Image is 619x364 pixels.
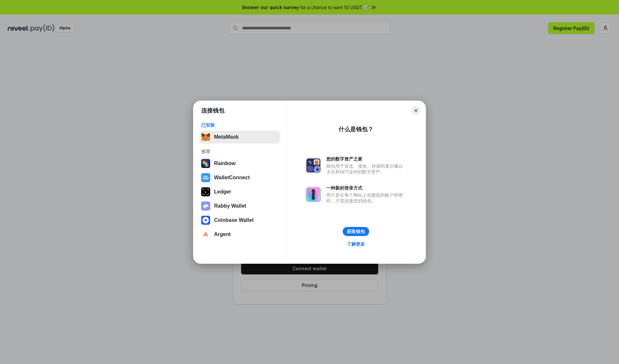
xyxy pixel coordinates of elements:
[214,189,231,195] div: Ledger
[201,159,210,168] img: svg+xml,%3Csvg%20width%3D%22120%22%20height%3D%22120%22%20viewBox%3D%220%200%20120%20120%22%20fil...
[201,133,210,142] img: svg+xml,%3Csvg%20fill%3D%22none%22%20height%3D%2233%22%20viewBox%3D%220%200%2035%2033%22%20width%...
[199,200,280,212] button: Rabby Wallet
[326,185,406,191] div: 一种新的登录方式
[214,175,250,181] div: WalletConnect
[306,158,321,173] img: svg+xml,%3Csvg%20xmlns%3D%22http%3A%2F%2Fwww.w3.org%2F2000%2Fsvg%22%20fill%3D%22none%22%20viewBox...
[306,187,321,202] img: svg+xml,%3Csvg%20xmlns%3D%22http%3A%2F%2Fwww.w3.org%2F2000%2Fsvg%22%20fill%3D%22none%22%20viewBox...
[201,187,210,196] img: svg+xml,%3Csvg%20xmlns%3D%22http%3A%2F%2Fwww.w3.org%2F2000%2Fsvg%22%20width%3D%2228%22%20height%3...
[326,192,406,204] div: 而不是在每个网站上创建新的账户和密码，只需连接您的钱包。
[214,203,246,209] div: Rabby Wallet
[201,173,210,182] img: svg+xml,%3Csvg%20width%3D%2228%22%20height%3D%2228%22%20viewBox%3D%220%200%2028%2028%22%20fill%3D...
[201,149,278,154] div: 推荐
[201,202,210,211] img: svg+xml,%3Csvg%20xmlns%3D%22http%3A%2F%2Fwww.w3.org%2F2000%2Fsvg%22%20fill%3D%22none%22%20viewBox...
[199,214,280,227] button: Coinbase Wallet
[339,125,373,133] div: 什么是钱包？
[411,106,420,115] button: Close
[347,241,365,247] div: 了解更多
[214,161,236,166] div: Rainbow
[326,156,406,162] div: 您的数字资产之家
[326,163,406,175] div: 钱包用于发送、接收、存储和显示像以太坊和NFT这样的数字资产。
[214,217,254,223] div: Coinbase Wallet
[199,185,280,198] button: Ledger
[343,240,369,248] a: 了解更多
[201,216,210,225] img: svg+xml,%3Csvg%20width%3D%2228%22%20height%3D%2228%22%20viewBox%3D%220%200%2028%2028%22%20fill%3D...
[199,157,280,170] button: Rainbow
[201,230,210,239] img: svg+xml,%3Csvg%20width%3D%2228%22%20height%3D%2228%22%20viewBox%3D%220%200%2028%2028%22%20fill%3D...
[199,228,280,241] button: Argent
[214,134,239,140] div: MetaMask
[343,227,369,236] button: 获取钱包
[347,229,365,234] div: 获取钱包
[201,107,224,114] h1: 连接钱包
[199,171,280,184] button: WalletConnect
[214,231,231,237] div: Argent
[199,131,280,143] button: MetaMask
[201,122,278,128] div: 已安装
